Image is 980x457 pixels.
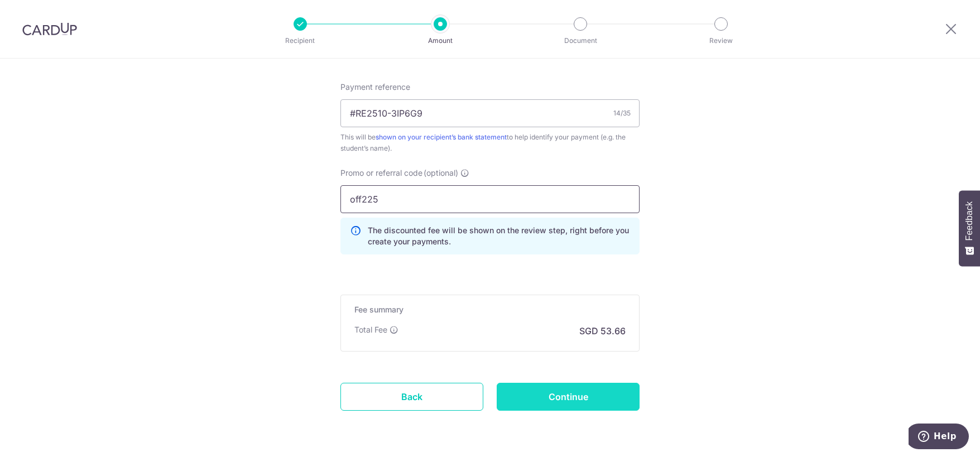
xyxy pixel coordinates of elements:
a: Back [340,383,483,411]
img: CardUp [22,22,77,36]
p: SGD 53.66 [579,324,626,338]
div: 14/35 [613,108,631,119]
p: Recipient [259,35,342,46]
p: Review [680,35,762,46]
div: This will be to help identify your payment (e.g. the student’s name). [340,132,640,154]
p: Total Fee [354,324,387,335]
iframe: Opens a widget where you can find more information [909,424,969,451]
span: Payment reference [340,81,410,93]
input: Continue [497,383,640,411]
h5: Fee summary [354,304,626,315]
p: The discounted fee will be shown on the review step, right before you create your payments. [368,225,630,247]
span: Promo or referral code [340,167,422,179]
span: Feedback [964,201,974,240]
button: Feedback - Show survey [959,190,980,266]
a: shown on your recipient’s bank statement [376,133,507,141]
span: (optional) [424,167,458,179]
p: Document [539,35,622,46]
p: Amount [399,35,482,46]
